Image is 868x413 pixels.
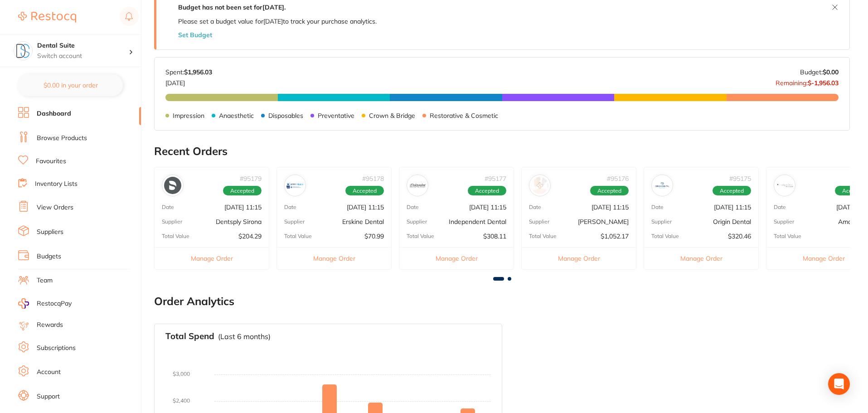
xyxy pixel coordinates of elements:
[399,247,514,269] button: Manage Order
[18,298,29,309] img: RestocqPay
[284,204,296,210] p: Date
[238,233,262,240] p: $204.29
[774,204,786,210] p: Date
[522,247,636,269] button: Manage Order
[155,247,269,269] button: Manage Order
[407,233,434,239] p: Total Value
[35,180,78,189] a: Inventory Lists
[14,42,32,60] img: Dental Suite
[37,299,72,308] span: RestocqPay
[162,204,174,210] p: Date
[364,233,384,240] p: $70.99
[362,175,384,182] p: # 95178
[277,247,391,269] button: Manage Order
[173,112,204,119] p: Impression
[284,219,305,225] p: Supplier
[36,157,66,166] a: Favourites
[178,3,286,11] strong: Budget has not been set for [DATE] .
[178,31,212,39] button: Set Budget
[154,295,850,308] h2: Order Analytics
[37,321,63,330] a: Rewards
[407,204,419,210] p: Date
[165,68,212,76] p: Spent:
[430,112,498,119] p: Restorative & Cosmetic
[162,233,189,239] p: Total Value
[654,177,671,194] img: Origin Dental
[37,252,61,261] a: Budgets
[37,134,87,143] a: Browse Products
[713,218,751,225] p: Origin Dental
[224,204,262,211] p: [DATE] 11:15
[449,218,506,225] p: Independent Dental
[469,204,506,211] p: [DATE] 11:15
[714,204,751,211] p: [DATE] 11:15
[483,233,506,240] p: $308.11
[37,203,73,212] a: View Orders
[216,218,262,225] p: Dentsply Sirona
[590,186,629,196] span: Accepted
[592,204,629,211] p: [DATE] 11:15
[808,79,839,87] strong: $-1,956.03
[774,233,801,239] p: Total Value
[18,298,72,309] a: RestocqPay
[240,175,262,182] p: # 95179
[284,233,312,239] p: Total Value
[37,41,129,50] h4: Dental Suite
[728,233,751,240] p: $320.46
[18,12,76,23] img: Restocq Logo
[178,18,377,25] p: Please set a budget value for [DATE] to track your purchase analytics.
[578,218,629,225] p: [PERSON_NAME]
[823,68,839,76] strong: $0.00
[651,204,664,210] p: Date
[776,76,839,87] p: Remaining:
[644,247,758,269] button: Manage Order
[485,175,506,182] p: # 95177
[345,186,384,196] span: Accepted
[164,177,181,194] img: Dentsply Sirona
[223,186,262,196] span: Accepted
[37,344,76,353] a: Subscriptions
[37,52,129,61] p: Switch account
[165,76,212,87] p: [DATE]
[342,218,384,225] p: Erskine Dental
[218,332,271,340] p: (Last 6 months)
[409,177,426,194] img: Independent Dental
[37,109,71,118] a: Dashboard
[601,233,629,240] p: $1,052.17
[529,204,541,210] p: Date
[468,186,506,196] span: Accepted
[729,175,751,182] p: # 95175
[651,219,672,225] p: Supplier
[18,74,123,96] button: $0.00 in your order
[37,228,63,237] a: Suppliers
[184,68,212,76] strong: $1,956.03
[18,7,76,28] a: Restocq Logo
[154,145,850,158] h2: Recent Orders
[37,368,61,377] a: Account
[800,68,839,76] p: Budget:
[713,186,751,196] span: Accepted
[774,219,794,225] p: Supplier
[531,177,548,194] img: Henry Schein Halas
[162,219,182,225] p: Supplier
[369,112,415,119] p: Crown & Bridge
[407,219,427,225] p: Supplier
[347,204,384,211] p: [DATE] 11:15
[776,177,793,194] img: Amalgadent
[37,392,60,401] a: Support
[828,373,850,395] div: Open Intercom Messenger
[37,276,53,285] a: Team
[318,112,354,119] p: Preventative
[529,219,549,225] p: Supplier
[286,177,304,194] img: Erskine Dental
[268,112,303,119] p: Disposables
[607,175,629,182] p: # 95176
[529,233,557,239] p: Total Value
[165,331,214,341] h3: Total Spend
[219,112,254,119] p: Anaesthetic
[651,233,679,239] p: Total Value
